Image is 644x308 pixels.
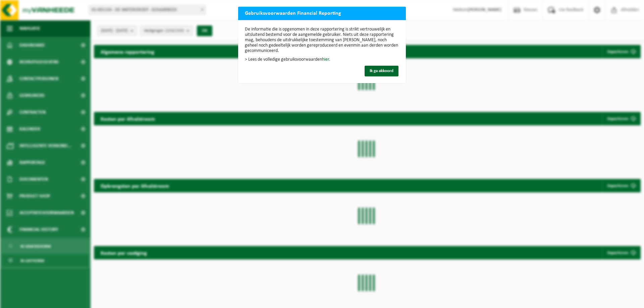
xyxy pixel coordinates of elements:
[245,27,399,54] p: De informatie die is opgenomen in deze rapportering is strikt vertrouwelijk en uitsluitend bestem...
[370,69,393,73] span: Ik ga akkoord
[238,7,348,19] h2: Gebruiksvoorwaarden Financial Reporting
[322,57,329,62] a: hier
[245,57,399,62] p: > Lees de volledige gebruiksvoorwaarden .
[365,66,398,76] button: Ik ga akkoord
